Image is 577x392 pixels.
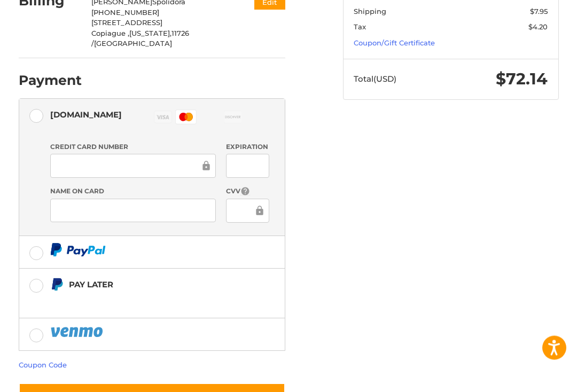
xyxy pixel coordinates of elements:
[50,296,269,305] iframe: PayPal Message 2
[19,73,82,89] h2: Payment
[530,7,548,16] span: $7.95
[354,7,386,16] span: Shipping
[50,106,122,124] div: [DOMAIN_NAME]
[94,40,172,48] span: [GEOGRAPHIC_DATA]
[91,29,129,38] span: Copiague ,
[354,23,366,32] span: Tax
[354,74,396,84] span: Total (USD)
[50,143,216,152] label: Credit Card Number
[91,19,162,27] span: [STREET_ADDRESS]
[50,244,106,257] img: PayPal icon
[50,187,216,197] label: Name on Card
[226,187,269,197] label: CVV
[528,23,548,32] span: $4.20
[50,326,105,339] img: PayPal icon
[129,29,171,38] span: [US_STATE],
[354,39,435,48] a: Coupon/Gift Certificate
[69,276,269,294] div: Pay Later
[19,361,67,370] a: Coupon Code
[91,9,159,17] span: [PHONE_NUMBER]
[496,69,548,89] span: $72.14
[50,278,64,292] img: Pay Later icon
[226,143,269,152] label: Expiration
